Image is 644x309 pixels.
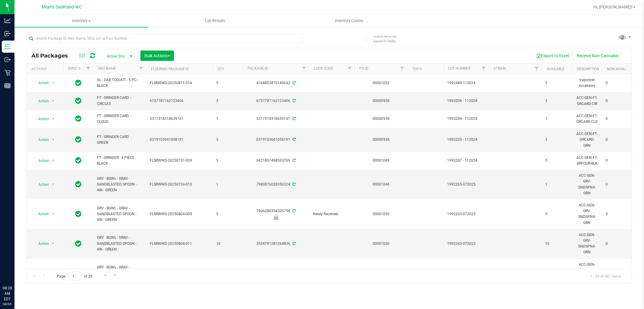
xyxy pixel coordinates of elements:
span: 0 [606,182,629,187]
div: 7906280354205758 [242,208,310,220]
span: 1993204 - 112024 [447,116,485,122]
span: GL - DAB TOOLKIT - 5 PC - BLACK [97,77,143,89]
span: Sync from Compliance System [292,209,296,213]
inline-svg: Reports [5,83,11,89]
span: Sync from Compliance System [292,158,296,163]
span: Hi, [PERSON_NAME]! [593,5,633,9]
button: Bulk Actions [140,51,174,61]
span: Newly Received [313,211,351,217]
input: Search Package ID, Item Name, SKU, Lot or Part Number... [27,34,304,43]
span: Sync from Compliance System [292,117,296,121]
span: FLSRWWD-20250804-011 [150,241,209,247]
span: In Sync [75,210,82,218]
span: 0 [545,211,568,217]
span: FLSRWWD-20250731-009 [150,158,209,163]
a: Flourish Package ID [151,67,189,71]
a: PO ID [359,66,368,71]
span: In Sync [75,180,82,189]
div: ACC-GEN-GRV-SNDSPN4-GRN [575,172,598,197]
a: Filter [83,64,93,74]
span: 10 [545,241,568,247]
a: Strain [494,66,506,71]
p: 08:28 AM EDT [3,285,12,302]
a: Lot Number [448,66,470,71]
span: 5 [606,211,629,217]
span: In Sync [75,97,82,105]
a: Filter [299,64,309,74]
a: 00001052 [373,81,389,85]
span: Action [33,136,49,144]
iframe: Resource center unread badge [18,260,25,267]
span: select [50,97,57,105]
div: ACC-GEN-GRV-SNDSPN4-SMK [575,261,598,286]
span: Inventory [14,18,148,24]
div: 0421857498593769 [242,158,310,163]
span: Sync from Compliance System [292,81,296,85]
a: 00000938 [373,99,389,103]
a: Go to the next page [101,271,110,280]
a: Package ID [248,66,268,71]
span: 1992265-072025 [447,211,485,217]
span: 6757787162123406 [150,98,209,104]
span: 5 [545,158,568,163]
div: 4168853870149642 [242,80,310,86]
a: THC% [412,67,422,71]
span: Action [33,79,49,87]
span: select [50,79,57,87]
a: Sync Status [68,66,91,71]
span: 1992489-112024 [447,80,485,86]
span: Lab Results [197,18,233,24]
a: Filter [397,64,407,74]
span: GRV - BOWL - GRAV - SANDBLASTED SPOON - 4IN - SMOKE [97,265,143,282]
span: In Sync [75,114,82,123]
span: 5 [545,80,568,86]
span: FT - GRINDER - 4 PIECE - BLACK [97,155,143,166]
span: Sync from Compliance System [292,242,296,246]
inline-svg: Retail [5,70,11,76]
div: 3534781281264836 [242,241,310,247]
span: 0 [606,116,629,122]
a: Available [546,67,565,71]
span: 10 [216,241,239,247]
a: Filter [136,64,146,74]
div: Vaporizer Accessory [575,77,598,89]
span: 0 [606,241,629,247]
div: ACC-GEN-GRV-SNDSPN4-GRN [575,202,598,226]
a: 00001050 [373,242,389,246]
span: FLSRWWD-20250804-009 [150,211,209,217]
span: 1993207 - 112024 [447,158,485,163]
a: Lab Results [148,15,282,27]
span: 1 [545,182,568,187]
span: 1993205 - 112024 [447,137,485,143]
span: 3 [545,137,568,143]
span: 0 [606,80,629,86]
span: select [50,115,57,123]
inline-svg: Analytics [5,18,11,24]
span: In Sync [75,239,82,248]
span: 1992265-072025 [447,182,485,187]
p: 08/20 [3,302,12,306]
span: FLSRWWD-20250811-014 [150,80,209,86]
span: select [50,180,57,189]
span: 1992265-072025 [447,241,485,247]
a: Qty [217,67,224,71]
inline-svg: Inventory [5,44,11,50]
span: 1 [545,116,568,122]
span: 0319103041058191 [150,137,209,143]
span: FT - GRINDER CARD - CIRCLES [97,95,143,107]
div: 6757787162123406 [242,98,310,104]
a: 00001046 [373,182,389,186]
span: Action [33,115,49,123]
span: In Sync [75,79,82,87]
input: 1 [69,271,80,281]
span: Action [33,97,49,105]
span: GRV - BOWL - GRAV - SANDBLASTED SPOON - 4IN - GREEN [97,176,143,193]
a: Non-Available [607,67,634,71]
span: FT - GRINDER CARD - CLOUD [97,113,143,125]
span: FLSRWWD-20250724-010 [150,182,209,187]
span: select [50,239,57,248]
a: Description [577,67,599,71]
div: Newly Received [242,214,310,220]
span: select [50,136,57,144]
a: Filter [479,64,489,74]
